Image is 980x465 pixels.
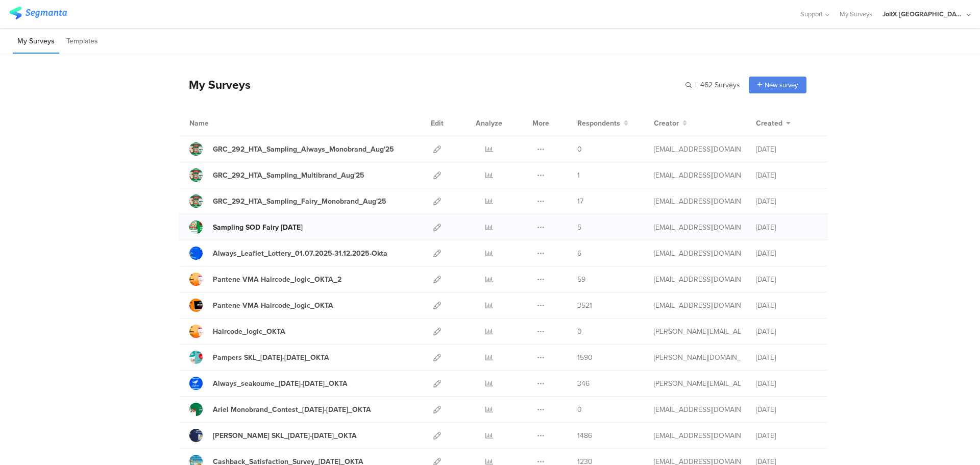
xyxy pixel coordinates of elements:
div: [DATE] [756,274,817,285]
div: GRC_292_HTA_Sampling_Fairy_Monobrand_Aug'25 [213,196,386,207]
span: 1 [577,170,580,181]
span: 0 [577,144,582,155]
span: 59 [577,274,585,285]
a: Sampling SOD Fairy [DATE] [189,221,303,234]
a: Always_seakoume_[DATE]-[DATE]_OKTA [189,377,348,390]
span: 6 [577,248,581,259]
div: gheorghe.a.4@pg.com [654,170,741,181]
div: baroutis.db@pg.com [654,430,741,441]
span: | [694,80,698,90]
div: [DATE] [756,248,817,259]
a: Haircode_logic_OKTA [189,325,285,338]
a: [PERSON_NAME] SKL_[DATE]-[DATE]_OKTA [189,429,357,442]
div: Analyze [474,110,504,136]
span: Respondents [577,118,620,129]
div: Ariel Monobrand_Contest_01May25-31May25_OKTA [213,404,371,415]
div: More [530,110,552,136]
div: Always_Leaflet_Lottery_01.07.2025-31.12.2025-Okta [213,248,387,259]
div: Gillette SKL_24April25-07May25_OKTA [213,430,357,441]
button: Created [756,118,791,129]
div: Name [189,118,251,129]
div: arvanitis.a@pg.com [654,326,741,337]
a: GRC_292_HTA_Sampling_Always_Monobrand_Aug'25 [189,142,394,156]
div: [DATE] [756,430,817,441]
div: My Surveys [179,76,251,93]
div: [DATE] [756,326,817,337]
div: gheorghe.a.4@pg.com [654,222,741,233]
div: gheorghe.a.4@pg.com [654,196,741,207]
div: GRC_292_HTA_Sampling_Always_Monobrand_Aug'25 [213,144,394,155]
a: GRC_292_HTA_Sampling_Fairy_Monobrand_Aug'25 [189,194,386,208]
span: Created [756,118,782,129]
button: Respondents [577,118,628,129]
div: [DATE] [756,352,817,363]
div: Pantene VMA Haircode_logic_OKTA_2 [213,274,341,285]
img: segmanta logo [9,7,67,19]
span: 17 [577,196,583,207]
span: 0 [577,326,582,337]
div: betbeder.mb@pg.com [654,248,741,259]
div: arvanitis.a@pg.com [654,378,741,389]
div: Haircode_logic_OKTA [213,326,285,337]
div: Sampling SOD Fairy Aug'25 [213,222,303,233]
a: GRC_292_HTA_Sampling_Multibrand_Aug'25 [189,168,364,182]
div: baroutis.db@pg.com [654,300,741,311]
span: 3521 [577,300,592,311]
a: Pampers SKL_[DATE]-[DATE]_OKTA [189,351,329,364]
div: baroutis.db@pg.com [654,274,741,285]
a: Pantene VMA Haircode_logic_OKTA [189,299,333,312]
div: [DATE] [756,144,817,155]
div: [DATE] [756,170,817,181]
li: My Surveys [13,30,59,54]
div: Pantene VMA Haircode_logic_OKTA [213,300,333,311]
div: Always_seakoume_03May25-30June25_OKTA [213,378,348,389]
span: 1590 [577,352,593,363]
div: [DATE] [756,404,817,415]
div: Edit [426,110,448,136]
a: Pantene VMA Haircode_logic_OKTA_2 [189,273,341,286]
span: 462 Surveys [700,80,740,90]
li: Templates [62,30,103,54]
div: Pampers SKL_8May25-21May25_OKTA [213,352,329,363]
span: 346 [577,378,590,389]
div: [DATE] [756,300,817,311]
div: [DATE] [756,378,817,389]
span: Support [800,9,823,19]
a: Ariel Monobrand_Contest_[DATE]-[DATE]_OKTA [189,403,371,416]
div: [DATE] [756,196,817,207]
a: Always_Leaflet_Lottery_01.07.2025-31.12.2025-Okta [189,247,387,260]
span: New survey [765,80,798,90]
div: JoltX [GEOGRAPHIC_DATA] [883,9,964,19]
span: 5 [577,222,581,233]
div: gheorghe.a.4@pg.com [654,144,741,155]
div: baroutis.db@pg.com [654,404,741,415]
div: skora.es@pg.com [654,352,741,363]
div: [DATE] [756,222,817,233]
button: Creator [654,118,687,129]
span: Creator [654,118,679,129]
div: GRC_292_HTA_Sampling_Multibrand_Aug'25 [213,170,364,181]
span: 1486 [577,430,592,441]
span: 0 [577,404,582,415]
